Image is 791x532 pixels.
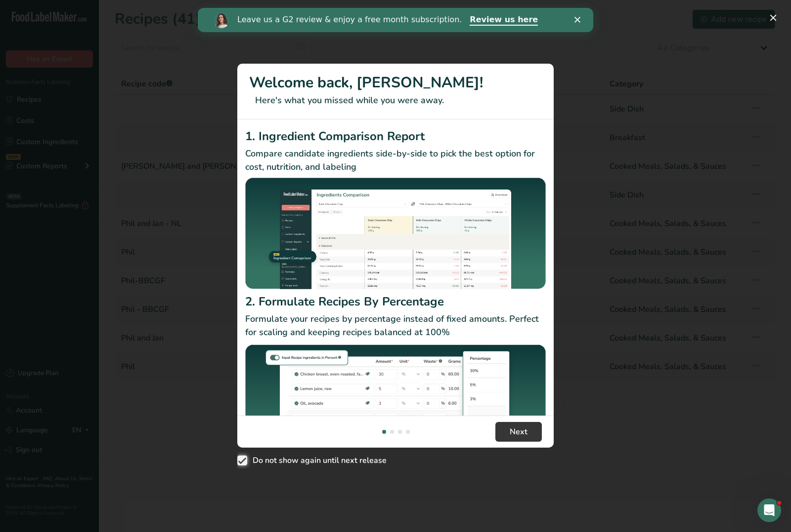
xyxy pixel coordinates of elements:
[245,127,546,145] h2: 1. Ingredient Comparison Report
[245,343,546,462] img: Formulate Recipes By Percentage
[245,178,546,290] img: Ingredient Comparison Report
[757,498,781,522] iframe: Intercom live chat
[245,312,546,339] p: Formulate your recipes by percentage instead of fixed amounts. Perfect for scaling and keeping re...
[245,293,546,310] h2: 2. Formulate Recipes By Percentage
[247,456,387,465] span: Do not show again until next release
[495,422,542,442] button: Next
[377,9,387,15] div: Close
[249,94,542,107] p: Here's what you missed while you were away.
[510,426,527,438] span: Next
[249,72,542,94] h1: Welcome back, [PERSON_NAME]!
[198,8,593,32] iframe: Intercom live chat banner
[245,147,546,174] p: Compare candidate ingredients side-by-side to pick the best option for cost, nutrition, and labeling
